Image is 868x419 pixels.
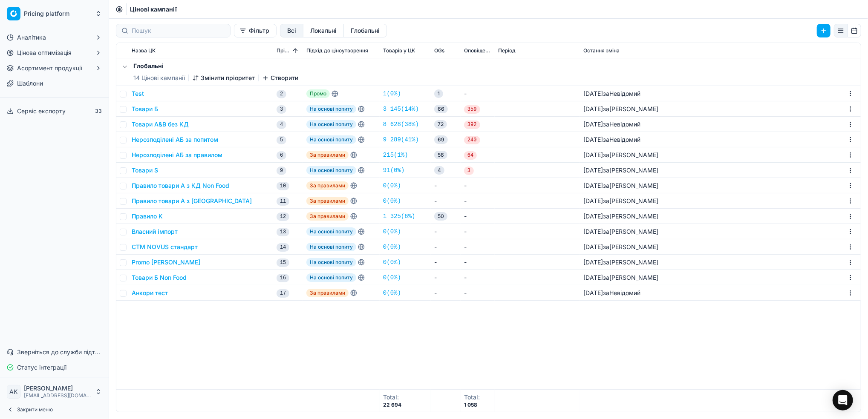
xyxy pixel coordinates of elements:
td: - [461,255,495,270]
span: [DATE] [583,289,603,296]
span: За правилами [306,181,349,190]
button: Власний імпорт [132,227,178,236]
td: - [431,285,461,301]
span: На основі попиту [306,135,356,144]
div: 1 058 [464,402,480,408]
button: Цінова оптимізація [3,46,105,60]
a: 0(0%) [383,227,401,236]
button: Створити [262,74,298,82]
span: 15 [277,258,289,267]
td: - [461,224,495,239]
span: 17 [277,289,289,298]
button: Нерозподілені АБ за попитом [132,135,218,144]
span: [DATE] [583,166,603,174]
div: за [PERSON_NAME] [583,273,658,282]
span: [DATE] [583,90,603,97]
span: 9 [277,166,286,175]
a: 1(0%) [383,89,401,98]
nav: breadcrumb [130,5,177,14]
div: 22 694 [383,402,401,408]
button: Асортимент продукції [3,61,105,75]
span: Аналітика [17,33,46,42]
span: На основі попиту [306,166,356,175]
button: Promo [PERSON_NAME] [132,258,200,267]
a: 0(0%) [383,289,401,297]
span: Товарів у ЦК [383,47,415,54]
button: Sorted by Пріоритет ascending [291,46,300,55]
a: 8 628(38%) [383,120,419,129]
button: Закрити меню [3,404,105,416]
input: Пошук [132,26,225,35]
a: 215(1%) [383,151,408,159]
button: Товари Б [132,105,158,113]
span: 2 [277,90,286,98]
td: - [431,255,461,270]
div: за [PERSON_NAME] [583,197,658,205]
div: Open Intercom Messenger [833,390,853,410]
span: 16 [277,274,289,282]
a: 9 289(41%) [383,135,419,144]
td: - [431,239,461,255]
h5: Глобальні [133,62,298,70]
td: - [461,86,495,101]
div: за Невідомий [583,135,640,144]
span: 359 [464,105,480,114]
a: 0(0%) [383,258,401,267]
span: Період [498,47,516,54]
span: [DATE] [583,212,603,220]
span: Статус інтеграції [17,363,66,372]
span: Пріоритет [277,47,291,54]
td: - [461,178,495,193]
td: - [431,193,461,209]
span: На основі попиту [306,120,356,129]
span: Зверніться до служби підтримки [17,348,102,356]
span: 4 [277,121,286,129]
span: [DATE] [583,258,603,266]
span: [DATE] [583,105,603,112]
button: local [303,24,344,37]
span: AK [7,385,20,398]
span: Шаблони [17,79,43,88]
span: Підхід до ціноутворення [306,47,368,54]
button: Статус інтеграції [3,361,105,374]
button: Pricing platform [3,3,105,24]
span: 64 [464,151,477,160]
div: за [PERSON_NAME] [583,212,658,221]
td: - [461,270,495,285]
span: 4 [434,166,444,175]
button: Товари Б Non Food [132,273,187,282]
span: 3 [277,105,286,114]
span: 72 [434,120,447,129]
span: [DATE] [583,182,603,189]
span: 11 [277,197,289,206]
button: Товари А&B без КД [132,120,189,129]
span: За правилами [306,212,349,221]
span: [DATE] [583,228,603,235]
span: [PERSON_NAME] [24,385,92,392]
span: На основі попиту [306,105,356,113]
span: На основі попиту [306,243,356,251]
span: На основі попиту [306,273,356,282]
span: 1 [434,89,443,98]
span: За правилами [306,197,349,205]
span: [DATE] [583,136,603,143]
button: Аналітика [3,31,105,44]
span: На основі попиту [306,258,356,267]
div: за [PERSON_NAME] [583,258,658,267]
a: 0(0%) [383,181,401,190]
span: За правилами [306,151,349,159]
td: - [461,239,495,255]
a: 0(0%) [383,273,401,282]
button: Фільтр [234,24,277,37]
span: Pricing platform [24,10,92,17]
span: 56 [434,151,447,159]
span: 392 [464,121,480,129]
span: [DATE] [583,151,603,158]
button: Правило товари А з [GEOGRAPHIC_DATA] [132,197,252,205]
span: OGs [434,47,444,54]
a: 0(0%) [383,243,401,251]
div: Total : [383,393,401,402]
span: За правилами [306,289,349,297]
button: Змінити пріоритет [192,74,255,82]
span: 6 [277,151,286,160]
